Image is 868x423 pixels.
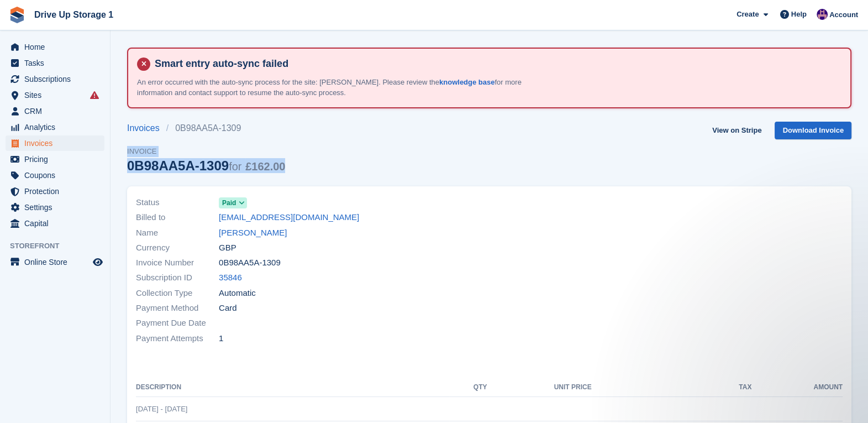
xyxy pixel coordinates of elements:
[136,196,219,209] span: Status
[24,254,91,270] span: Online Store
[136,257,219,269] span: Invoice Number
[24,103,91,119] span: CRM
[24,87,91,103] span: Sites
[6,71,104,87] a: menu
[219,242,236,254] span: GBP
[136,317,219,330] span: Payment Due Date
[127,122,285,135] nav: breadcrumbs
[24,71,91,87] span: Subscriptions
[6,216,104,231] a: menu
[136,405,187,413] span: [DATE] - [DATE]
[136,287,219,300] span: Collection Type
[24,152,91,167] span: Pricing
[136,271,219,284] span: Subscription ID
[592,379,752,396] th: Tax
[229,160,241,173] span: for
[219,257,281,269] span: 0B98AA5A-1309
[219,211,359,224] a: [EMAIL_ADDRESS][DOMAIN_NAME]
[829,9,858,20] span: Account
[6,254,104,270] a: menu
[91,255,104,269] a: Preview store
[24,55,91,71] span: Tasks
[219,287,256,300] span: Automatic
[751,379,843,396] th: Amount
[219,196,247,209] a: Paid
[9,7,25,23] img: stora-icon-8386f47178a22dfd0bd8f6a31ec36ba5ce8667c1dd55bd0f319d3a0aa187defe.svg
[439,78,495,86] a: knowledge base
[150,58,841,70] h4: Smart entry auto-sync failed
[24,168,91,183] span: Coupons
[136,332,219,345] span: Payment Attempts
[136,379,449,396] th: Description
[791,9,807,20] span: Help
[6,184,104,199] a: menu
[136,211,219,224] span: Billed to
[449,379,487,396] th: QTY
[24,184,91,199] span: Protection
[219,332,223,345] span: 1
[90,91,99,100] i: Smart entry sync failures have occurred
[222,198,236,208] span: Paid
[136,242,219,254] span: Currency
[737,9,759,20] span: Create
[6,55,104,71] a: menu
[24,39,91,55] span: Home
[24,119,91,135] span: Analytics
[245,160,285,173] span: £162.00
[127,122,166,135] a: Invoices
[6,135,104,151] a: menu
[6,119,104,135] a: menu
[6,87,104,103] a: menu
[136,302,219,315] span: Payment Method
[6,168,104,183] a: menu
[30,6,118,24] a: Drive Up Storage 1
[219,302,237,315] span: Card
[219,271,242,284] a: 35846
[136,227,219,239] span: Name
[10,241,110,252] span: Storefront
[127,158,285,173] div: 0B98AA5A-1309
[487,379,591,396] th: Unit Price
[6,39,104,55] a: menu
[24,135,91,151] span: Invoices
[137,77,524,98] p: An error occurred with the auto-sync process for the site: [PERSON_NAME]. Please review the for m...
[24,200,91,215] span: Settings
[127,146,285,157] span: Invoice
[6,152,104,167] a: menu
[817,9,828,20] img: Camille
[775,122,851,140] a: Download Invoice
[219,227,287,239] a: [PERSON_NAME]
[6,200,104,215] a: menu
[6,103,104,119] a: menu
[24,216,91,231] span: Capital
[708,122,766,140] a: View on Stripe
